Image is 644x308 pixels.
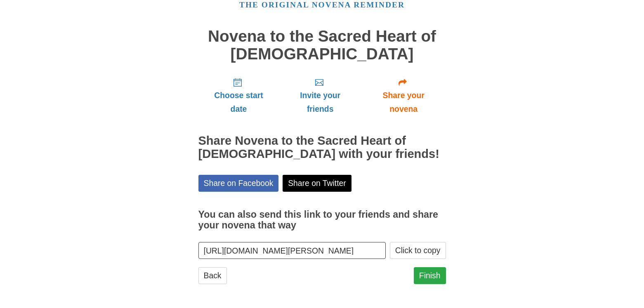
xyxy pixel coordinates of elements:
span: Invite your friends [287,89,353,116]
a: Share on Facebook [198,175,279,192]
h3: You can also send this link to your friends and share your novena that way [198,209,446,230]
span: Share your novena [370,89,438,116]
h2: Share Novena to the Sacred Heart of [DEMOGRAPHIC_DATA] with your friends! [198,134,446,161]
a: Choose start date [198,71,279,120]
a: Invite your friends [279,71,361,120]
a: The original novena reminder [239,0,405,9]
a: Share on Twitter [283,175,351,192]
a: Back [198,267,227,284]
a: Finish [414,267,446,284]
h1: Novena to the Sacred Heart of [DEMOGRAPHIC_DATA] [198,28,446,63]
a: Share your novena [361,71,446,120]
button: Click to copy [390,242,446,259]
span: Choose start date [207,89,271,116]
